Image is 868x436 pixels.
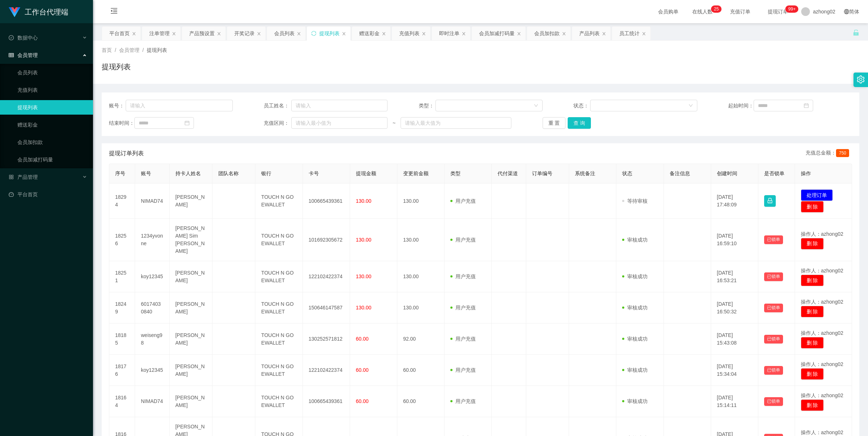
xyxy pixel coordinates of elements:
[255,386,303,417] td: TOUCH N GO EWALLET
[801,306,824,317] button: 删 除
[764,304,783,312] button: 已锁单
[170,324,212,355] td: [PERSON_NAME]
[399,26,419,40] div: 充值列表
[217,32,221,36] i: 图标: close
[726,9,754,14] span: 充值订单
[135,219,170,261] td: 1234yvonne
[356,198,372,204] span: 130.00
[857,75,865,83] i: 图标: setting
[9,35,38,41] span: 数据中心
[303,355,350,386] td: 122102422374
[303,184,350,219] td: 100665439361
[255,355,303,386] td: TOUCH N GO EWALLET
[319,26,340,40] div: 提现列表
[450,170,461,176] span: 类型
[102,47,112,53] span: 首页
[9,52,38,58] span: 会员管理
[689,103,693,108] i: 图标: down
[764,397,783,406] button: 已锁单
[801,337,824,349] button: 删 除
[170,292,212,324] td: [PERSON_NAME]
[356,273,372,279] span: 130.00
[135,184,170,219] td: NIMAD74
[109,219,135,261] td: 18256
[135,355,170,386] td: koy12345
[189,26,215,40] div: 产品预设置
[836,149,849,157] span: 750
[397,324,445,355] td: 92.00
[462,32,466,36] i: 图标: close
[291,100,388,111] input: 请输入
[419,102,436,110] span: 类型：
[801,429,844,435] span: 操作人：azhong02
[575,170,595,176] span: 系统备注
[115,47,116,53] span: /
[170,219,212,261] td: [PERSON_NAME] Sim [PERSON_NAME]
[801,189,833,201] button: 处理订单
[801,231,844,237] span: 操作人：azhong02
[689,9,716,14] span: 在线人数
[622,273,648,279] span: 审核成功
[109,292,135,324] td: 18249
[135,292,170,324] td: 60174030840
[622,398,648,404] span: 审核成功
[17,152,87,167] a: 会员加减打码量
[356,336,369,342] span: 60.00
[764,170,784,176] span: 是否锁单
[115,170,125,176] span: 序号
[801,368,824,380] button: 删 除
[534,103,538,108] i: 图标: down
[9,187,87,202] a: 图标: dashboard平台首页
[109,26,130,40] div: 平台首页
[234,26,255,40] div: 开奖记录
[175,170,201,176] span: 持卡人姓名
[356,305,372,310] span: 130.00
[543,117,566,129] button: 重 置
[9,174,38,180] span: 产品管理
[479,26,515,40] div: 会员加减打码量
[764,235,783,244] button: 已锁单
[388,119,401,127] span: ~
[450,273,476,279] span: 用户充值
[450,367,476,373] span: 用户充值
[255,184,303,219] td: TOUCH N GO EWALLET
[498,170,518,176] span: 代付渠道
[801,330,844,336] span: 操作人：azhong02
[109,102,126,110] span: 账号：
[356,367,369,373] span: 60.00
[9,53,14,58] i: 图标: table
[257,32,261,36] i: 图标: close
[579,26,600,40] div: 产品列表
[9,7,20,17] img: logo.9652507e.png
[135,324,170,355] td: weiseng98
[711,219,758,261] td: [DATE] 16:59:10
[622,367,648,373] span: 审核成功
[291,117,388,129] input: 请输入最小值为
[102,0,126,24] i: 图标: menu-fold
[9,174,14,180] i: 图标: appstore-o
[109,184,135,219] td: 18294
[255,219,303,261] td: TOUCH N GO EWALLET
[801,399,824,411] button: 删 除
[126,100,233,111] input: 请输入
[109,386,135,417] td: 18164
[264,119,291,127] span: 充值区间：
[622,305,648,310] span: 审核成功
[711,355,758,386] td: [DATE] 15:34:04
[142,47,144,53] span: /
[397,355,445,386] td: 60.00
[17,65,87,80] a: 会员列表
[622,336,648,342] span: 审核成功
[309,170,319,176] span: 卡号
[356,398,369,404] span: 60.00
[303,386,350,417] td: 100665439361
[135,261,170,292] td: koy12345
[109,324,135,355] td: 18185
[255,292,303,324] td: TOUCH N GO EWALLET
[356,237,372,243] span: 130.00
[728,102,754,110] span: 起始时间：
[622,237,648,243] span: 审核成功
[450,237,476,243] span: 用户充值
[642,32,646,36] i: 图标: close
[785,5,798,13] sup: 995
